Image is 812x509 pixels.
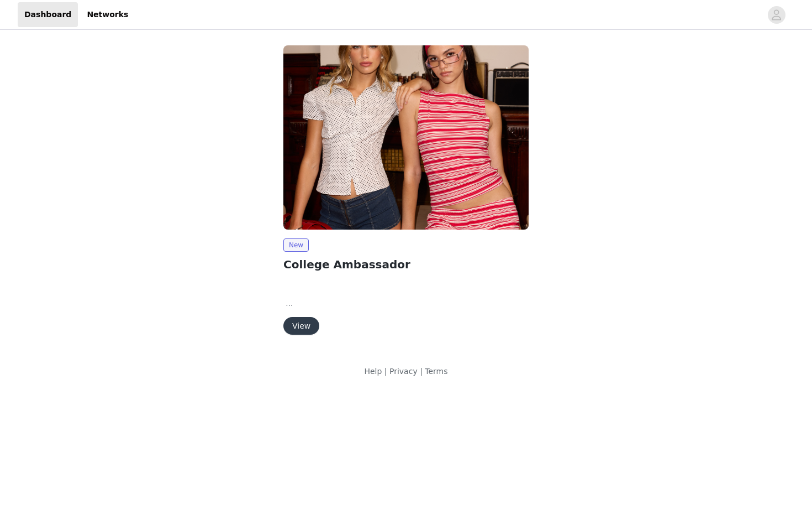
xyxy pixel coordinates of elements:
span: New [283,238,309,252]
a: Networks [80,2,135,27]
a: Help [364,367,382,376]
img: Edikted [283,45,529,230]
a: Privacy [389,367,418,376]
h2: College Ambassador [283,256,529,273]
button: View [283,317,319,335]
span: | [384,367,387,376]
span: | [420,367,423,376]
a: Dashboard [18,2,78,27]
a: Terms [425,367,447,376]
div: avatar [771,6,782,24]
a: View [283,322,319,330]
